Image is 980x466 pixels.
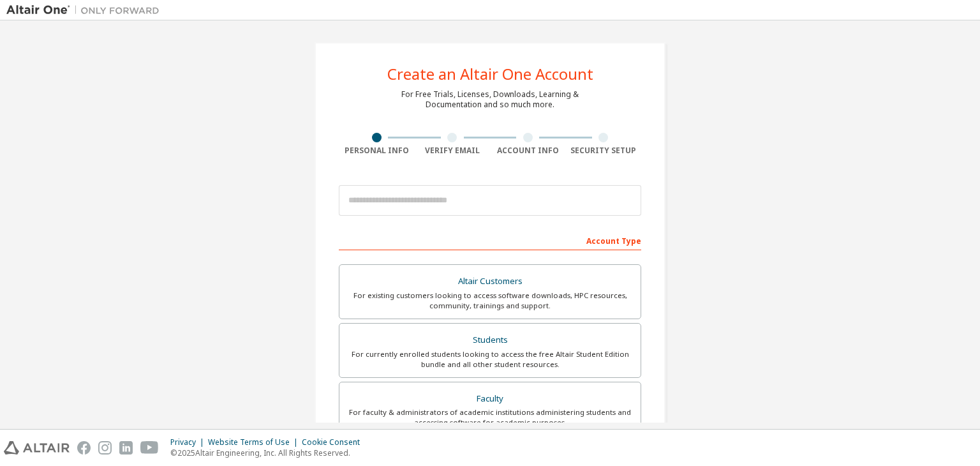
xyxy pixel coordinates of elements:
div: Students [347,331,633,349]
div: For faculty & administrators of academic institutions administering students and accessing softwa... [347,407,633,428]
div: Account Type [339,230,641,250]
div: For currently enrolled students looking to access the free Altair Student Edition bundle and all ... [347,349,633,370]
div: Create an Altair One Account [387,66,593,82]
div: Altair Customers [347,273,633,290]
div: Verify Email [415,146,491,156]
div: Security Setup [566,146,642,156]
img: Altair One [6,4,166,17]
img: facebook.svg [77,441,91,455]
div: Privacy [170,437,208,447]
div: Faculty [347,390,633,408]
img: youtube.svg [140,441,159,455]
div: Personal Info [339,146,415,156]
img: altair_logo.svg [4,441,70,455]
img: instagram.svg [98,441,112,455]
p: © 2025 Altair Engineering, Inc. All Rights Reserved. [170,447,367,458]
div: For existing customers looking to access software downloads, HPC resources, community, trainings ... [347,290,633,311]
img: linkedin.svg [119,441,133,455]
div: For Free Trials, Licenses, Downloads, Learning & Documentation and so much more. [401,89,579,110]
div: Website Terms of Use [208,437,302,447]
div: Account Info [490,146,566,156]
div: Cookie Consent [302,437,367,447]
